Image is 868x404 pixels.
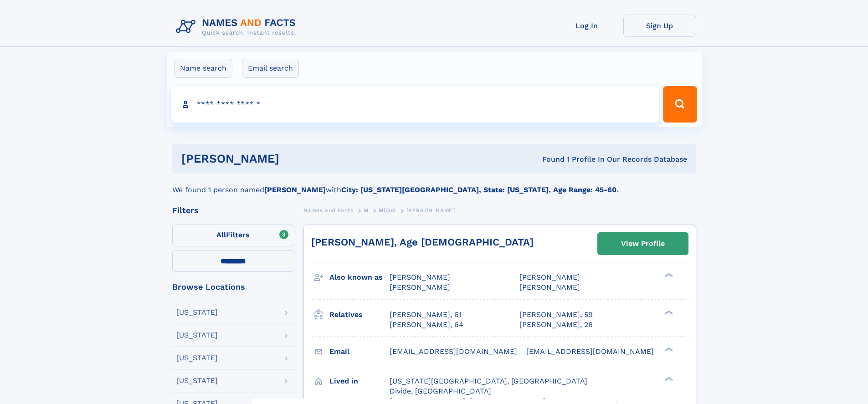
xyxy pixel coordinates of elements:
[519,310,593,320] a: [PERSON_NAME], 59
[390,347,517,356] span: [EMAIL_ADDRESS][DOMAIN_NAME]
[329,307,390,322] h3: Relatives
[303,205,354,216] a: Names and Facts
[172,174,696,195] div: We found 1 person named with .
[329,373,390,389] h3: Lived in
[663,272,673,278] div: ❯
[390,320,463,330] a: [PERSON_NAME], 64
[390,273,450,281] span: [PERSON_NAME]
[172,206,294,215] div: Filters
[519,283,580,291] span: [PERSON_NAME]
[172,283,294,291] div: Browse Locations
[663,309,673,315] div: ❯
[264,185,326,194] b: [PERSON_NAME]
[364,207,369,214] span: M
[216,230,226,239] span: All
[663,86,697,123] button: Search Button
[329,344,390,359] h3: Email
[242,59,299,78] label: Email search
[663,376,673,382] div: ❯
[519,320,593,330] a: [PERSON_NAME], 26
[598,233,688,255] a: View Profile
[411,154,687,164] div: Found 1 Profile In Our Records Database
[379,205,396,216] a: Milani
[621,233,665,254] div: View Profile
[379,207,396,214] span: Milani
[311,236,534,248] a: [PERSON_NAME], Age [DEMOGRAPHIC_DATA]
[519,273,580,281] span: [PERSON_NAME]
[171,86,659,123] input: search input
[663,346,673,352] div: ❯
[550,15,623,37] a: Log In
[390,387,491,395] span: Divide, [GEOGRAPHIC_DATA]
[406,207,455,214] span: [PERSON_NAME]
[176,309,218,316] div: [US_STATE]
[341,185,616,194] b: City: [US_STATE][GEOGRAPHIC_DATA], State: [US_STATE], Age Range: 45-60
[364,205,369,216] a: M
[623,15,696,37] a: Sign Up
[176,354,218,362] div: [US_STATE]
[526,347,654,356] span: [EMAIL_ADDRESS][DOMAIN_NAME]
[172,15,303,39] img: Logo Names and Facts
[176,332,218,339] div: [US_STATE]
[329,270,390,285] h3: Also known as
[390,377,587,385] span: [US_STATE][GEOGRAPHIC_DATA], [GEOGRAPHIC_DATA]
[390,310,462,320] a: [PERSON_NAME], 61
[176,377,218,384] div: [US_STATE]
[172,225,294,246] label: Filters
[181,153,411,164] h1: [PERSON_NAME]
[390,283,450,291] span: [PERSON_NAME]
[174,59,232,78] label: Name search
